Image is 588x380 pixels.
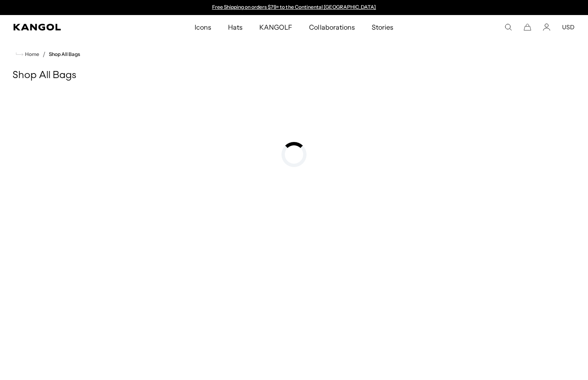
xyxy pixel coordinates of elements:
a: Collaborations [301,15,363,39]
a: KANGOLF [251,15,301,39]
a: Free Shipping on orders $79+ to the Continental [GEOGRAPHIC_DATA] [212,4,376,10]
slideshow-component: Announcement bar [208,4,380,11]
a: Stories [363,15,402,39]
button: Cart [524,23,531,31]
span: Hats [228,15,243,39]
div: Announcement [208,4,380,11]
a: Account [543,23,550,31]
div: 1 of 2 [208,4,380,11]
li: / [39,49,46,59]
a: Kangol [13,24,129,30]
span: Icons [195,15,211,39]
h1: Shop All Bags [13,69,575,82]
span: Collaborations [309,15,355,39]
span: Stories [372,15,393,39]
a: Icons [186,15,220,39]
a: Home [16,51,39,58]
span: Home [23,51,39,57]
span: KANGOLF [259,15,292,39]
a: Shop All Bags [49,51,80,57]
a: Hats [220,15,251,39]
summary: Search here [504,23,512,31]
button: USD [562,23,575,31]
